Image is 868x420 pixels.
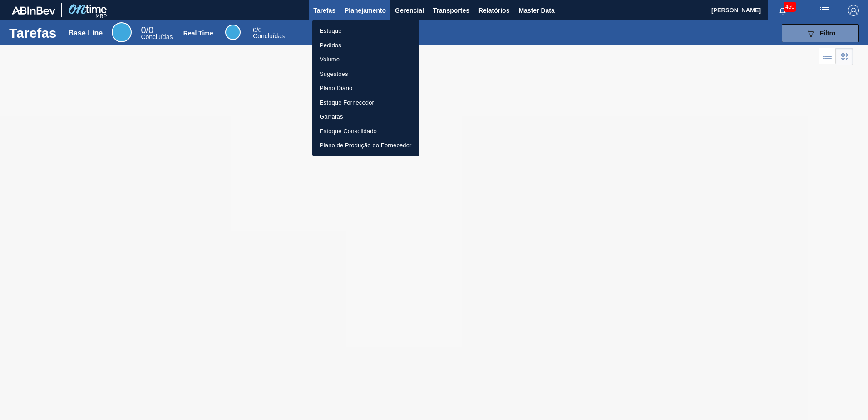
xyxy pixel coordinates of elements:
[312,138,419,153] a: Plano de Produção do Fornecedor
[312,52,419,67] a: Volume
[312,81,419,95] a: Plano Diário
[312,124,419,139] a: Estoque Consolidado
[312,110,419,124] a: Garrafas
[312,38,419,53] a: Pedidos
[312,24,419,38] a: Estoque
[312,67,419,81] a: Sugestões
[312,95,419,110] a: Estoque Fornecedor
